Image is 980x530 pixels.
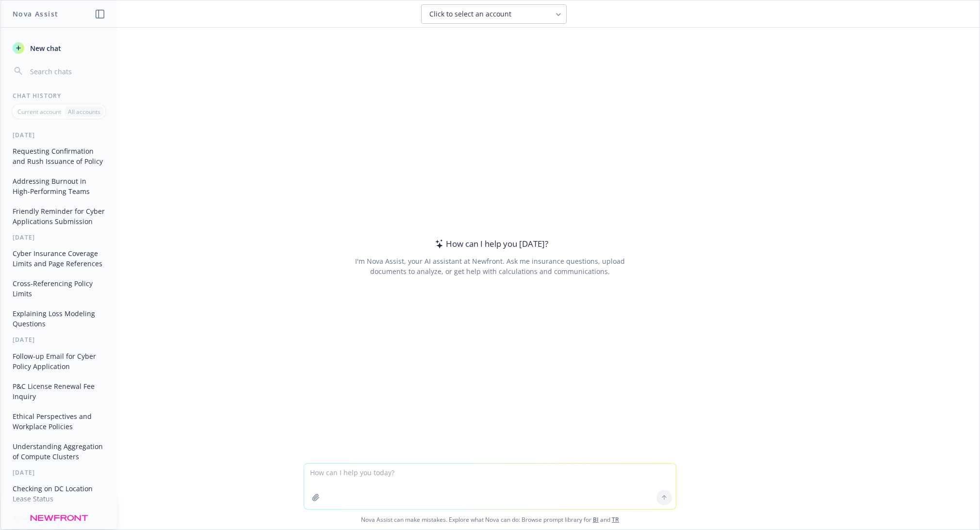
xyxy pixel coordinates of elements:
[429,9,511,19] span: Click to select an account
[421,4,567,24] button: Click to select an account
[13,9,58,19] h1: Nova Assist
[1,468,117,477] div: [DATE]
[353,256,626,276] div: I'm Nova Assist, your AI assistant at Newfront. Ask me insurance questions, upload documents to a...
[9,39,109,57] button: New chat
[9,173,109,199] button: Addressing Burnout in High-Performing Teams
[9,481,109,507] button: Checking on DC Location Lease Status
[9,143,109,169] button: Requesting Confirmation and Rush Issuance of Policy
[9,408,109,434] button: Ethical Perspectives and Workplace Policies
[28,64,105,78] input: Search chats
[68,108,100,116] p: All accounts
[4,510,976,530] span: Nova Assist can make mistakes. Explore what Nova can do: Browse prompt library for and
[1,92,117,100] div: Chat History
[593,515,599,524] a: BI
[9,378,109,404] button: P&C License Renewal Fee Inquiry
[9,203,109,229] button: Friendly Reminder for Cyber Applications Submission
[1,233,117,241] div: [DATE]
[17,108,61,116] p: Current account
[1,131,117,139] div: [DATE]
[9,305,109,332] button: Explaining Loss Modeling Questions
[1,336,117,344] div: [DATE]
[28,43,61,53] span: New chat
[9,348,109,374] button: Follow-up Email for Cyber Policy Application
[612,515,619,524] a: TR
[9,275,109,302] button: Cross-Referencing Policy Limits
[432,238,548,250] div: How can I help you [DATE]?
[9,245,109,272] button: Cyber Insurance Coverage Limits and Page References
[9,438,109,465] button: Understanding Aggregation of Compute Clusters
